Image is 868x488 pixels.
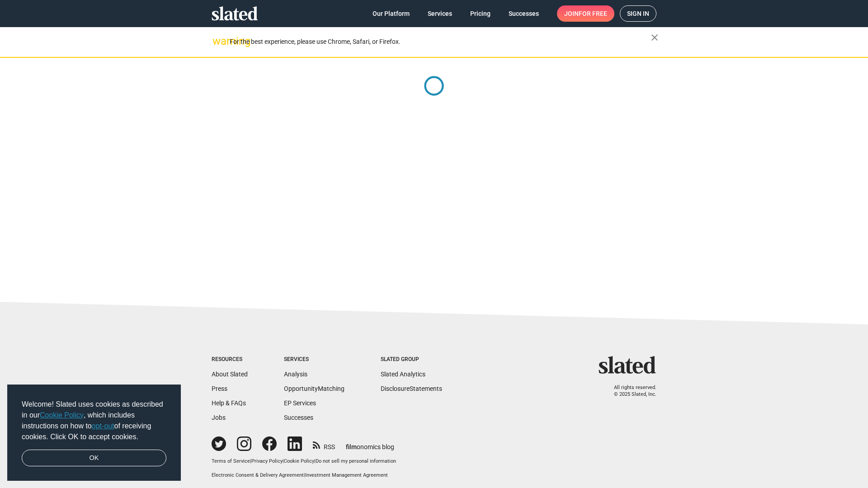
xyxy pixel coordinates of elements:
[284,458,314,464] a: Cookie Policy
[365,5,417,22] a: Our Platform
[212,385,227,392] a: Press
[212,458,250,464] a: Terms of Service
[313,437,335,451] a: RSS
[381,385,442,392] a: DisclosureStatements
[251,458,283,464] a: Privacy Policy
[212,399,246,407] a: Help & FAQs
[381,371,425,378] a: Slated Analytics
[579,5,607,22] span: for free
[92,422,114,430] a: opt-out
[428,5,452,22] span: Services
[250,458,251,464] span: |
[649,32,660,43] mat-icon: close
[212,472,304,478] a: Electronic Consent & Delivery Agreement
[212,356,248,363] div: Resources
[304,472,305,478] span: |
[284,371,307,378] a: Analysis
[463,5,498,22] a: Pricing
[284,399,316,407] a: EP Services
[470,5,491,22] span: Pricing
[316,458,396,465] button: Do not sell my personal information
[557,5,614,22] a: Joinfor free
[564,5,607,22] span: Join
[314,458,316,464] span: |
[284,356,344,363] div: Services
[22,450,166,467] a: dismiss cookie message
[346,443,357,450] span: film
[230,36,651,48] div: For the best experience, please use Chrome, Safari, or Firefox.
[22,399,166,442] span: Welcome! Slated uses cookies as described in our , which includes instructions on how to of recei...
[501,5,546,22] a: Successes
[381,356,442,363] div: Slated Group
[420,5,459,22] a: Services
[40,411,84,419] a: Cookie Policy
[284,385,344,392] a: OpportunityMatching
[373,5,410,22] span: Our Platform
[346,436,394,451] a: filmonomics blog
[283,458,284,464] span: |
[627,6,649,21] span: Sign in
[620,5,656,22] a: Sign in
[509,5,539,22] span: Successes
[284,414,313,421] a: Successes
[305,472,388,478] a: Investment Management Agreement
[7,385,181,481] div: cookieconsent
[212,371,248,378] a: About Slated
[212,414,226,421] a: Jobs
[212,36,223,47] mat-icon: warning
[604,385,656,398] p: All rights reserved. © 2025 Slated, Inc.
